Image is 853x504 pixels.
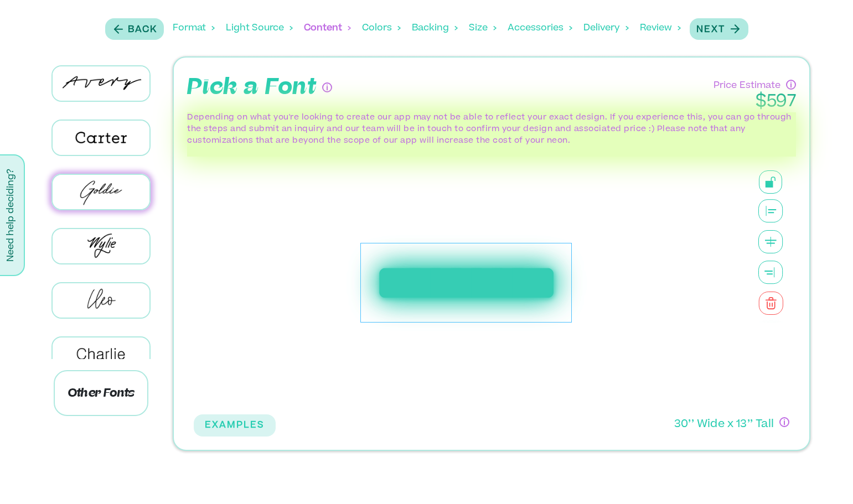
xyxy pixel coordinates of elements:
[53,66,149,101] img: Avery
[194,414,276,437] button: EXAMPLES
[187,71,317,104] p: Pick a Font
[714,76,780,92] p: Price Estimate
[714,92,796,112] p: $ 597
[304,11,351,45] div: Content
[53,337,149,372] img: Charlie
[786,80,796,90] div: Have questions about pricing or just need a human touch? Go through the process and submit an inq...
[690,18,748,40] button: Next
[128,23,157,37] p: Back
[583,11,629,45] div: Delivery
[53,175,149,209] img: Goldie
[53,283,149,318] img: Cleo
[469,11,497,45] div: Size
[105,18,164,40] button: Back
[696,23,725,37] p: Next
[640,11,681,45] div: Review
[508,11,572,45] div: Accessories
[674,417,774,433] p: 30 ’’ Wide x 13 ’’ Tall
[779,417,789,427] div: If you have questions about size, or if you can’t design exactly what you want here, no worries! ...
[362,11,401,45] div: Colors
[226,11,293,45] div: Light Source
[53,121,149,155] img: Carter
[412,11,458,45] div: Backing
[54,370,148,416] p: Other Fonts
[187,112,796,147] p: Depending on what you're looking to create our app may not be able to reflect your exact design. ...
[173,11,215,45] div: Format
[53,229,149,263] img: Wylie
